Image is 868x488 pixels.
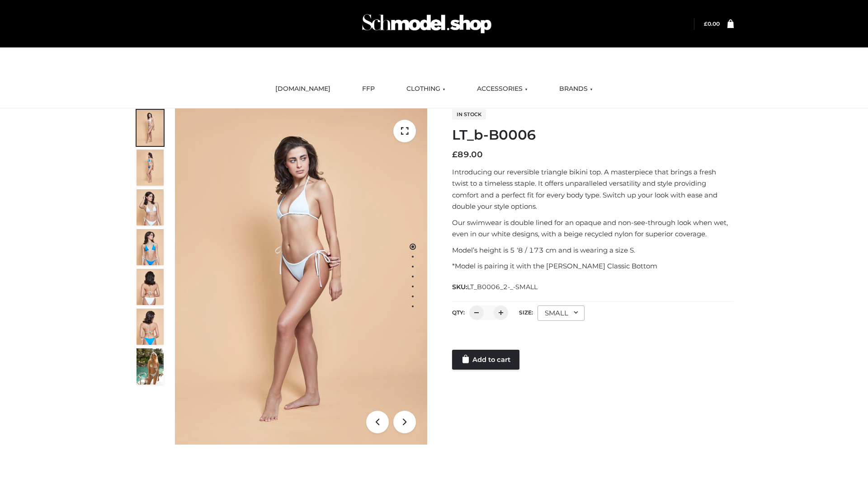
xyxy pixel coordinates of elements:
[704,20,720,27] a: £0.00
[452,309,465,316] label: QTY:
[452,350,519,370] a: Add to cart
[452,282,538,292] span: SKU:
[400,79,452,99] a: CLOTHING
[538,305,585,321] div: SMALL
[137,348,164,385] img: Arieltop_CloudNine_AzureSky2.jpg
[355,79,382,99] a: FFP
[137,269,164,305] img: ArielClassicBikiniTop_CloudNine_AzureSky_OW114ECO_7-scaled.jpg
[519,309,533,316] label: Size:
[704,20,720,27] bdi: 0.00
[137,229,164,265] img: ArielClassicBikiniTop_CloudNine_AzureSky_OW114ECO_4-scaled.jpg
[704,20,708,27] span: £
[175,108,427,445] img: ArielClassicBikiniTop_CloudNine_AzureSky_OW114ECO_1
[452,150,483,160] bdi: 89.00
[452,217,734,240] p: Our swimwear is double lined for an opaque and non-see-through look when wet, even in our white d...
[137,309,164,345] img: ArielClassicBikiniTop_CloudNine_AzureSky_OW114ECO_8-scaled.jpg
[137,110,164,146] img: ArielClassicBikiniTop_CloudNine_AzureSky_OW114ECO_1-scaled.jpg
[467,283,538,291] span: LT_B0006_2-_-SMALL
[452,260,734,272] p: *Model is pairing it with the [PERSON_NAME] Classic Bottom
[359,6,495,42] img: Schmodel Admin 964
[452,244,734,256] p: Model’s height is 5 ‘8 / 173 cm and is wearing a size S.
[470,79,534,99] a: ACCESSORIES
[552,79,599,99] a: BRANDS
[137,150,164,186] img: ArielClassicBikiniTop_CloudNine_AzureSky_OW114ECO_2-scaled.jpg
[452,127,734,143] h1: LT_b-B0006
[137,189,164,225] img: ArielClassicBikiniTop_CloudNine_AzureSky_OW114ECO_3-scaled.jpg
[452,150,458,160] span: £
[269,79,337,99] a: [DOMAIN_NAME]
[452,166,734,212] p: Introducing our reversible triangle bikini top. A masterpiece that brings a fresh twist to a time...
[452,109,486,120] span: In stock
